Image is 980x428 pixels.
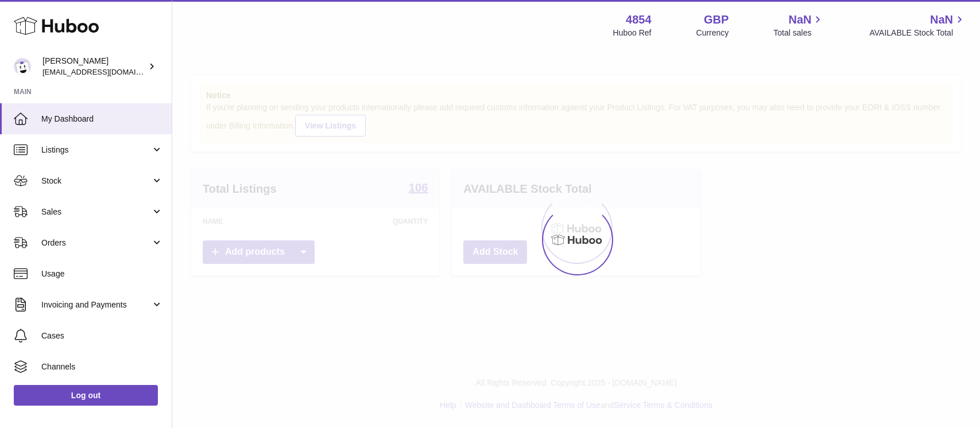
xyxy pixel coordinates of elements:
[773,28,824,38] span: Total sales
[773,12,824,38] a: NaN Total sales
[869,12,966,38] a: NaN AVAILABLE Stock Total
[41,269,163,279] span: Usage
[14,385,158,406] a: Log out
[41,330,163,341] span: Cases
[14,58,31,75] img: jimleo21@yahoo.gr
[41,207,151,217] span: Sales
[930,12,953,28] span: NaN
[41,145,151,155] span: Listings
[869,28,966,38] span: AVAILABLE Stock Total
[704,12,729,28] strong: GBP
[626,12,652,28] strong: 4854
[41,299,151,310] span: Invoicing and Payments
[42,67,169,76] span: [EMAIL_ADDRESS][DOMAIN_NAME]
[788,12,811,28] span: NaN
[613,28,652,38] div: Huboo Ref
[41,361,163,372] span: Channels
[41,176,151,186] span: Stock
[41,114,163,124] span: My Dashboard
[696,28,729,38] div: Currency
[42,56,146,77] div: [PERSON_NAME]
[41,238,151,248] span: Orders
